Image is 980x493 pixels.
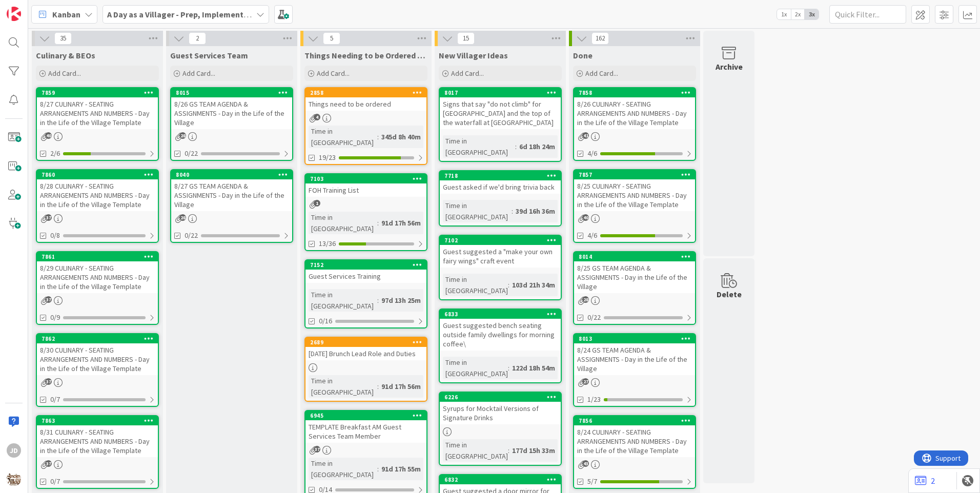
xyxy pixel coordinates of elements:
span: Culinary & BEOs [36,50,95,60]
div: TEMPLATE Breakfast AM Guest Services Team Member [305,420,426,443]
div: 7860 [37,170,158,179]
span: : [377,381,379,392]
div: [DATE] Brunch Lead Role and Duties [305,347,426,360]
span: : [508,362,509,374]
div: 8/24 CULINARY - SEATING ARRANGEMENTS AND NUMBERS - Day in the Life of the Village Template [574,425,695,457]
div: 7152Guest Services Training [305,260,426,283]
div: Time in [GEOGRAPHIC_DATA] [443,200,512,222]
div: Time in [GEOGRAPHIC_DATA] [443,274,508,296]
div: 103d 21h 34m [509,279,558,291]
span: Add Card... [451,69,484,78]
span: Add Card... [317,69,350,78]
span: : [377,295,379,306]
span: Add Card... [585,69,618,78]
div: Guest asked if we'd bring trivia back [440,180,561,194]
a: 7103FOH Training ListTime in [GEOGRAPHIC_DATA]:91d 17h 56m13/36 [304,173,427,251]
div: 6833 [444,311,561,318]
a: 78578/25 CULINARY - SEATING ARRANGEMENTS AND NUMBERS - Day in the Life of the Village Template4/6 [573,169,696,243]
div: 6945 [310,412,426,419]
span: Add Card... [182,69,215,78]
div: 78578/25 CULINARY - SEATING ARRANGEMENTS AND NUMBERS - Day in the Life of the Village Template [574,170,695,211]
input: Quick Filter... [829,5,906,24]
span: 1 [314,200,320,207]
a: 2689[DATE] Brunch Lead Role and DutiesTime in [GEOGRAPHIC_DATA]:91d 17h 56m [304,337,427,402]
div: 78638/31 CULINARY - SEATING ARRANGEMENTS AND NUMBERS - Day in the Life of the Village Template [37,416,158,457]
div: 8015 [171,88,292,97]
div: 7718 [444,172,561,179]
span: 4/6 [587,148,597,159]
span: 19/23 [319,152,336,163]
span: : [508,445,509,456]
div: 6226Syrups for Mocktail Versions of Signature Drinks [440,393,561,424]
span: 162 [591,32,609,45]
div: 6833Guest suggested bench seating outside family dwellings for morning coffee\ [440,310,561,351]
span: 27 [582,378,589,385]
span: : [515,141,517,152]
div: Time in [GEOGRAPHIC_DATA] [309,458,377,480]
span: 37 [45,460,52,467]
div: 7859 [42,89,158,96]
div: 78588/26 CULINARY - SEATING ARRANGEMENTS AND NUMBERS - Day in the Life of the Village Template [574,88,695,129]
span: 4/6 [587,230,597,241]
div: 80138/24 GS TEAM AGENDA & ASSIGNMENTS - Day in the Life of the Village [574,334,695,375]
div: 8/28 CULINARY - SEATING ARRANGEMENTS AND NUMBERS - Day in the Life of the Village Template [37,179,158,211]
div: Time in [GEOGRAPHIC_DATA] [443,439,508,462]
div: 8/26 CULINARY - SEATING ARRANGEMENTS AND NUMBERS - Day in the Life of the Village Template [574,97,695,129]
a: 78618/29 CULINARY - SEATING ARRANGEMENTS AND NUMBERS - Day in the Life of the Village Template0/9 [36,251,159,325]
div: 7858 [579,89,695,96]
div: 8/29 CULINARY - SEATING ARRANGEMENTS AND NUMBERS - Day in the Life of the Village Template [37,261,158,293]
a: 78588/26 CULINARY - SEATING ARRANGEMENTS AND NUMBERS - Day in the Life of the Village Template4/6 [573,87,696,161]
img: Visit kanbanzone.com [7,7,21,21]
span: 0/22 [587,312,601,323]
a: 78568/24 CULINARY - SEATING ARRANGEMENTS AND NUMBERS - Day in the Life of the Village Template5/7 [573,415,696,489]
span: 37 [45,378,52,385]
div: 80148/25 GS TEAM AGENDA & ASSIGNMENTS - Day in the Life of the Village [574,252,695,293]
span: Kanban [52,8,80,20]
div: 8017 [444,89,561,96]
div: 7856 [579,417,695,424]
div: Things need to be ordered [305,97,426,111]
div: 122d 18h 54m [509,362,558,374]
div: 78628/30 CULINARY - SEATING ARRANGEMENTS AND NUMBERS - Day in the Life of the Village Template [37,334,158,375]
div: 7858 [574,88,695,97]
div: 177d 15h 33m [509,445,558,456]
div: Syrups for Mocktail Versions of Signature Drinks [440,402,561,424]
div: 91d 17h 56m [379,217,423,229]
span: 28 [582,296,589,303]
span: 1x [777,9,791,19]
div: 7861 [42,253,158,260]
span: 4 [314,114,320,120]
a: 7152Guest Services TrainingTime in [GEOGRAPHIC_DATA]:97d 13h 25m0/16 [304,259,427,328]
span: 2x [791,9,805,19]
div: Time in [GEOGRAPHIC_DATA] [443,135,515,158]
div: 7862 [37,334,158,343]
span: 0/8 [50,230,60,241]
a: 78628/30 CULINARY - SEATING ARRANGEMENTS AND NUMBERS - Day in the Life of the Village Template0/7 [36,333,159,407]
div: 2858 [305,88,426,97]
div: 78568/24 CULINARY - SEATING ARRANGEMENTS AND NUMBERS - Day in the Life of the Village Template [574,416,695,457]
div: 8/30 CULINARY - SEATING ARRANGEMENTS AND NUMBERS - Day in the Life of the Village Template [37,343,158,375]
div: 6945 [305,411,426,420]
div: 8/26 GS TEAM AGENDA & ASSIGNMENTS - Day in the Life of the Village [171,97,292,129]
div: 7863 [37,416,158,425]
div: 8/25 GS TEAM AGENDA & ASSIGNMENTS - Day in the Life of the Village [574,261,695,293]
div: 6832 [440,475,561,484]
div: 7152 [310,261,426,269]
div: 8/31 CULINARY - SEATING ARRANGEMENTS AND NUMBERS - Day in the Life of the Village Template [37,425,158,457]
div: 8017 [440,88,561,97]
span: 0/16 [319,316,332,326]
span: 40 [45,132,52,139]
div: 7857 [579,171,695,178]
div: 7859 [37,88,158,97]
div: 8015 [176,89,292,96]
span: Support [22,2,47,14]
div: 7103 [305,174,426,183]
a: 78608/28 CULINARY - SEATING ARRANGEMENTS AND NUMBERS - Day in the Life of the Village Template0/8 [36,169,159,243]
span: 0/22 [185,148,198,159]
div: 7862 [42,335,158,342]
div: 8/25 CULINARY - SEATING ARRANGEMENTS AND NUMBERS - Day in the Life of the Village Template [574,179,695,211]
div: Archive [716,60,743,73]
span: 43 [582,460,589,467]
div: 7860 [42,171,158,178]
div: 8014 [579,253,695,260]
